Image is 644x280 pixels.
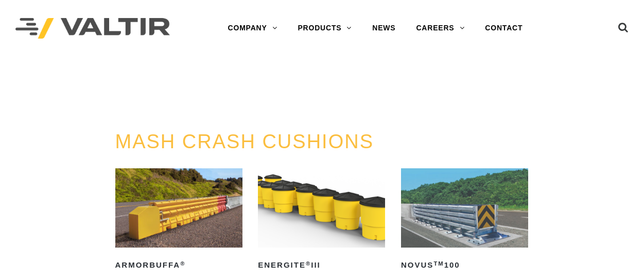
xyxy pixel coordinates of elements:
a: PRODUCTS [287,18,362,39]
a: NOVUSTM100 [401,168,528,273]
sup: ® [180,260,185,267]
a: COMPANY [218,18,288,39]
h2: ArmorBuffa [115,257,242,273]
a: ArmorBuffa® [115,168,242,273]
a: CAREERS [406,18,475,39]
a: MASH CRASH CUSHIONS [115,131,374,152]
sup: ® [306,260,311,267]
h2: NOVUS 100 [401,257,528,273]
a: NEWS [362,18,406,39]
a: CONTACT [475,18,533,39]
h2: ENERGITE III [258,257,385,273]
a: ENERGITE®III [258,168,385,273]
sup: TM [433,260,444,267]
img: Valtir [15,18,170,39]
